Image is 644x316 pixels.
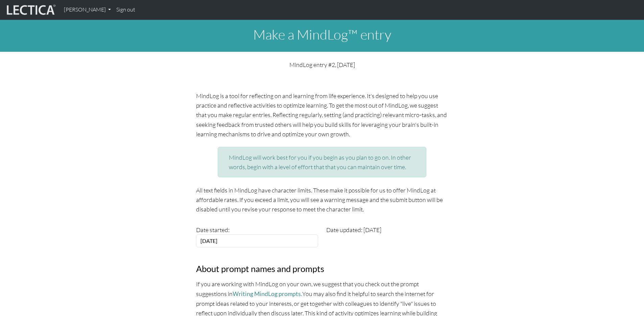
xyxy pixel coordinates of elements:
[196,60,448,69] p: MindLog entry #2, [DATE]
[233,290,302,297] a: Writing MindLog prompts.
[218,147,427,177] div: MindLog will work best for you if you begin as you plan to go on. In other words, begin with a le...
[196,264,448,274] h3: About prompt names and prompts
[322,225,452,247] div: Date updated: [DATE]
[196,225,230,234] label: Date started:
[5,3,56,16] img: lecticalive
[114,3,138,17] a: Sign out
[196,185,448,214] p: All text fields in MindLog have character limits. These make it possible for us to offer MindLog ...
[196,91,448,139] p: MindLog is a tool for reflecting on and learning from life experience. It's designed to help you ...
[61,3,114,17] a: [PERSON_NAME]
